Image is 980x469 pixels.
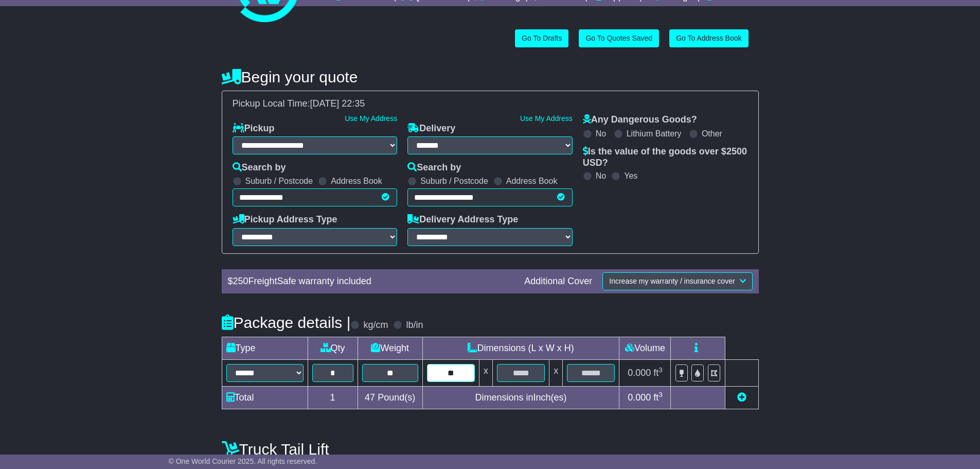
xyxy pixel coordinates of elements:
div: $ FreightSafe warranty included [223,276,520,287]
label: Delivery Address Type [407,214,518,225]
h4: Truck Tail Lift [222,441,759,458]
sup: 3 [658,366,663,374]
label: Search by [233,162,286,173]
label: Address Book [331,176,382,186]
div: Additional Cover [519,276,597,287]
label: Address Book [506,176,558,186]
td: x [549,359,563,386]
button: Increase my warranty / insurance cover [602,272,752,290]
td: Type [222,337,308,359]
label: Any Dangerous Goods? [583,114,697,126]
h4: Begin your quote [222,68,759,85]
label: Suburb / Postcode [420,176,488,186]
span: Increase my warranty / insurance cover [609,277,735,285]
label: No [596,171,606,181]
label: Suburb / Postcode [245,176,313,186]
span: 0.000 [628,392,651,403]
label: Search by [407,162,461,173]
label: Lithium Battery [627,129,682,138]
label: Is the value of the goods over $ ? [583,146,748,168]
a: Go To Drafts [515,29,568,47]
span: ft [653,392,663,403]
label: Other [702,129,722,138]
label: lb/in [406,320,423,331]
a: Go To Address Book [669,29,748,47]
td: Weight [358,337,422,359]
label: Pickup [233,123,275,134]
td: Dimensions (L x W x H) [422,337,619,359]
td: Qty [308,337,358,359]
td: 1 [308,386,358,409]
a: Use My Address [345,114,397,123]
h4: Package details | [222,314,351,331]
span: ft [653,368,663,378]
a: Add new item [737,392,746,403]
span: 47 [365,392,375,403]
a: Go To Quotes Saved [579,29,659,47]
label: kg/cm [363,320,388,331]
span: 0.000 [628,368,651,378]
span: [DATE] 22:35 [310,98,365,109]
td: Dimensions in Inch(es) [422,386,619,409]
td: x [479,359,492,386]
span: 250 [233,276,248,286]
label: Pickup Address Type [233,214,337,225]
div: Pickup Local Time: [227,98,753,110]
span: 2500 [726,146,747,157]
label: Yes [624,171,637,181]
td: Pound(s) [358,386,422,409]
label: No [596,129,606,138]
span: © One World Courier 2025. All rights reserved. [169,457,317,465]
a: Use My Address [520,114,573,123]
td: Total [222,386,308,409]
span: USD [583,158,602,168]
label: Delivery [407,123,455,134]
sup: 3 [658,391,663,398]
td: Volume [619,337,671,359]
